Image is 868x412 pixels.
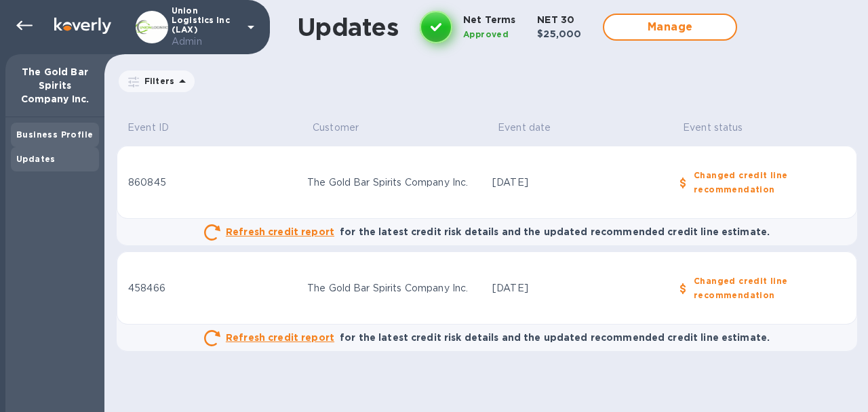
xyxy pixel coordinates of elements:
[694,170,788,194] b: Changed credit line recommendation
[313,121,359,135] p: Customer
[172,35,239,49] p: Admin
[172,6,239,49] p: Union Logistics Inc (LAX)
[683,121,743,135] p: Event status
[537,28,581,39] b: $25,000
[537,14,574,25] b: NET 30
[340,226,770,237] b: for the latest credit risk details and the updated recommended credit line estimate.
[54,18,111,34] img: Logo
[498,121,551,135] p: Event date
[492,176,667,190] div: [DATE]
[603,14,737,41] button: Manage
[694,276,788,300] b: Changed credit line recommendation
[463,29,509,39] b: Approved
[16,129,93,140] b: Business Profile
[226,332,334,343] u: Refresh credit report
[297,13,398,41] h1: Updates
[615,19,725,35] span: Manage
[16,154,56,164] b: Updates
[226,226,334,237] u: Refresh credit report
[463,14,515,25] b: Net Terms
[340,332,770,343] b: for the latest credit risk details and the updated recommended credit line estimate.
[128,281,296,295] div: 458466
[16,65,94,106] p: The Gold Bar Spirits Company Inc.
[127,121,186,135] span: Event ID
[307,281,481,295] div: The Gold Bar Spirits Company Inc.
[313,121,376,135] span: Customer
[492,281,667,295] div: [DATE]
[139,75,174,87] p: Filters
[127,121,169,135] p: Event ID
[498,121,568,135] span: Event date
[128,176,296,190] div: 860845
[307,176,481,190] div: The Gold Bar Spirits Company Inc.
